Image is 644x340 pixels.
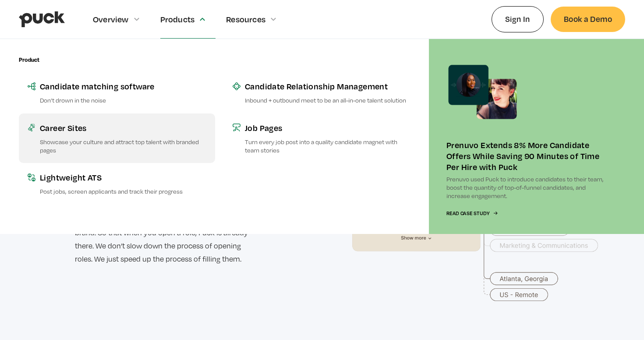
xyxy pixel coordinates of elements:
p: Inbound + outbound meet to be an all-in-one talent solution [245,96,411,104]
div: Candidate matching software [40,81,206,92]
a: Book a Demo [551,7,625,32]
a: Job PagesTurn every job post into a quality candidate magnet with team stories [224,113,420,163]
a: Career SitesShowcase your culture and attract top talent with branded pages [19,113,215,163]
p: Turn every job post into a quality candidate magnet with team stories [245,138,411,154]
p: Showcase your culture and attract top talent with branded pages [40,138,206,154]
div: Resources [226,14,265,24]
a: Sign In [492,6,544,32]
p: Don’t drown in the noise [40,96,206,104]
div: Candidate Relationship Management [245,81,411,92]
div: Job Pages [245,122,411,133]
div: Prenuvo Extends 8% More Candidate Offers While Saving 90 Minutes of Time Per Hire with Puck [446,139,608,172]
div: Career Sites [40,122,206,133]
a: Candidate matching softwareDon’t drown in the noise [19,72,215,113]
div: Read Case Study [446,211,489,216]
div: Product [19,57,39,63]
div: Lightweight ATS [40,172,206,183]
p: Post jobs, screen applicants and track their progress [40,187,206,195]
div: Overview [93,14,129,24]
a: Prenuvo Extends 8% More Candidate Offers While Saving 90 Minutes of Time Per Hire with PuckPrenuv... [429,39,625,234]
a: Lightweight ATSPost jobs, screen applicants and track their progress [19,163,215,204]
div: Products [160,14,195,24]
p: Prenuvo used Puck to introduce candidates to their team, boost the quantity of top-of-funnel cand... [446,175,608,200]
a: Candidate Relationship ManagementInbound + outbound meet to be an all-in-one talent solution [224,72,420,113]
